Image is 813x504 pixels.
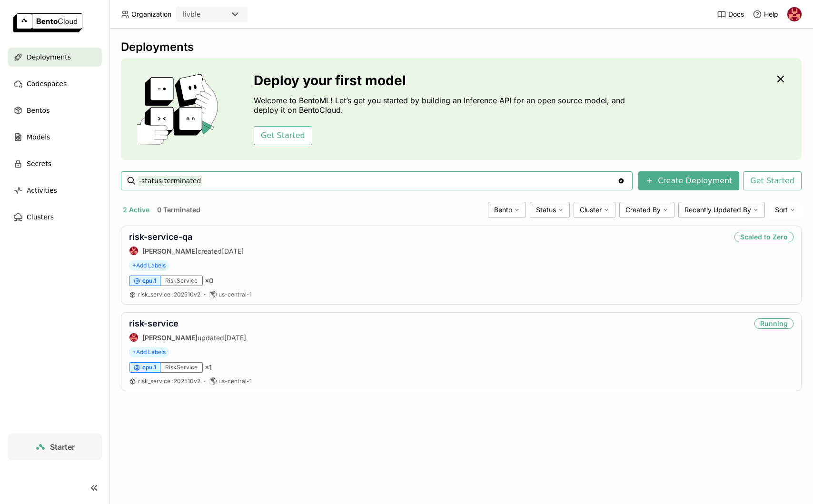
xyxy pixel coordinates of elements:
div: created [129,246,244,256]
span: Deployments [27,51,71,63]
a: risk_service:202510v2 [138,377,200,385]
img: cover onboarding [129,73,231,145]
button: 2 Active [121,204,151,216]
a: Clusters [8,208,102,227]
span: Starter [50,442,75,452]
a: Activities [8,181,102,200]
span: +Add Labels [129,260,169,271]
span: Status [536,206,556,214]
a: Starter [8,434,102,460]
strong: [PERSON_NAME] [142,334,198,342]
img: Uri Vinetz [787,7,802,21]
span: Recently Updated By [684,206,751,214]
span: risk_service 202510v2 [138,377,200,385]
span: Organization [131,10,171,19]
button: Get Started [743,171,802,190]
p: Welcome to BentoML! Let’s get you started by building an Inference API for an open source model, ... [254,96,630,115]
img: logo [13,13,82,32]
span: us-central-1 [218,291,252,298]
a: risk-service-qa [129,232,192,242]
span: Clusters [27,211,54,223]
div: Running [754,318,793,329]
div: RiskService [160,276,203,286]
a: Deployments [8,48,102,67]
span: Bento [494,206,512,214]
span: us-central-1 [218,377,252,385]
span: Cluster [580,206,602,214]
a: Models [8,128,102,147]
span: × 1 [205,363,212,372]
div: Status [530,202,570,218]
span: cpu.1 [142,277,156,285]
span: [DATE] [222,247,244,255]
span: Help [764,10,778,19]
input: Selected livble. [201,10,202,20]
span: Secrets [27,158,51,169]
button: Get Started [254,126,312,145]
span: [DATE] [224,334,246,342]
img: Uri Vinetz [129,247,138,255]
span: Codespaces [27,78,67,89]
div: Cluster [574,202,615,218]
div: Deployments [121,40,802,54]
div: RiskService [160,362,203,373]
div: Recently Updated By [678,202,765,218]
input: Search [138,173,617,188]
svg: Clear value [617,177,625,185]
span: × 0 [205,277,213,285]
div: Scaled to Zero [734,232,793,242]
a: Docs [717,10,744,19]
span: +Add Labels [129,347,169,357]
span: Bentos [27,105,50,116]
span: Created By [625,206,661,214]
span: Docs [728,10,744,19]
img: Uri Vinetz [129,333,138,342]
span: Activities [27,185,57,196]
div: livble [183,10,200,19]
span: : [171,377,173,385]
div: Sort [769,202,802,218]
span: Models [27,131,50,143]
button: Create Deployment [638,171,739,190]
a: Secrets [8,154,102,173]
button: 0 Terminated [155,204,202,216]
a: Codespaces [8,74,102,93]
strong: [PERSON_NAME] [142,247,198,255]
a: risk-service [129,318,178,328]
a: Bentos [8,101,102,120]
span: cpu.1 [142,364,156,371]
span: : [171,291,173,298]
div: updated [129,333,246,342]
a: risk_service:202510v2 [138,291,200,298]
h3: Deploy your first model [254,73,630,88]
span: risk_service 202510v2 [138,291,200,298]
div: Help [753,10,778,19]
div: Created By [619,202,674,218]
div: Bento [488,202,526,218]
span: Sort [775,206,788,214]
